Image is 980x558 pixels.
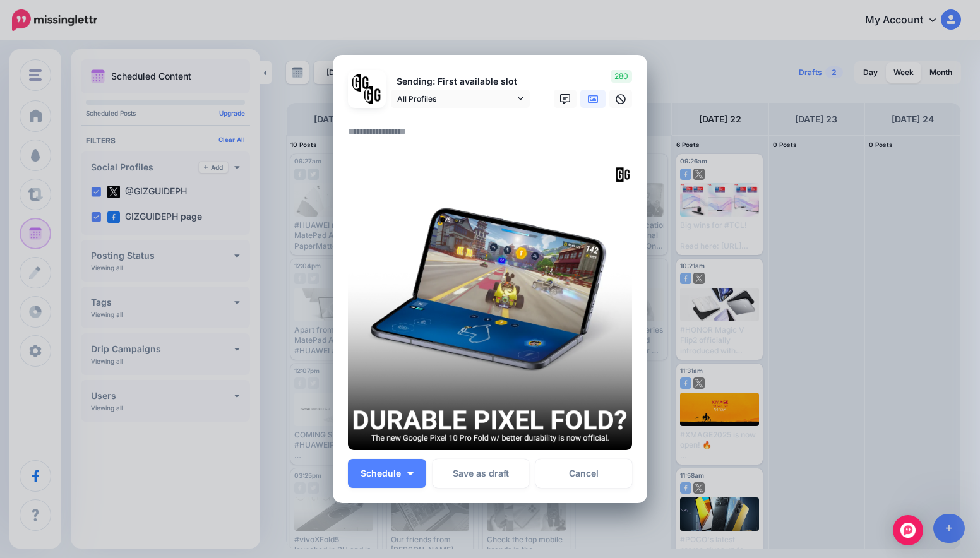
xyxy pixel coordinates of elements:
[433,459,529,488] button: Save as draft
[348,459,426,488] button: Schedule
[391,74,530,89] p: Sending: First available slot
[391,90,530,108] a: All Profiles
[364,86,382,104] img: JT5sWCfR-79925.png
[361,469,401,478] span: Schedule
[348,166,632,450] img: G2I8DSU26VLIQR7C4SIBCIRLEAYN7VWF.png
[397,92,515,105] span: All Profiles
[893,515,923,545] div: Open Intercom Messenger
[407,472,414,475] img: arrow-down-white.png
[352,74,370,92] img: 353459792_649996473822713_4483302954317148903_n-bsa138318.png
[611,70,632,83] span: 280
[535,459,632,488] a: Cancel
